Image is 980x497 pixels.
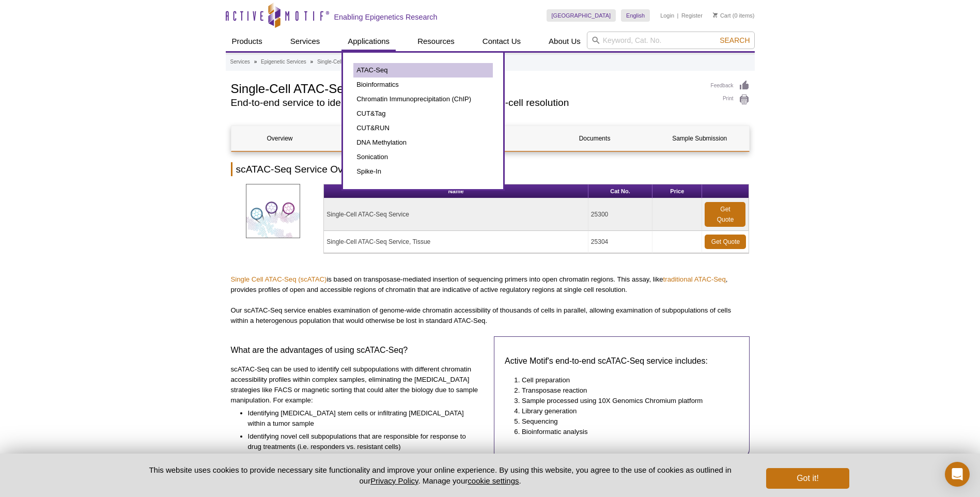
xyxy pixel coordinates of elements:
[353,164,493,179] a: Spike-In
[336,126,433,151] a: Data
[324,198,588,231] td: Single-Cell ATAC-Seq Service
[945,462,970,487] div: Open Intercom Messenger
[411,32,461,51] a: Resources
[370,476,418,485] a: Privacy Policy
[705,235,746,249] a: Get Quote
[248,431,476,452] li: Identifying novel cell subpopulations that are responsible for response to drug treatments (i.e. ...
[324,231,588,253] td: Single-Cell ATAC-Seq Service, Tissue
[231,344,487,356] h3: What are the advantages of using scATAC-Seq?
[231,275,327,283] a: Single Cell ATAC-Seq (scATAC)
[663,275,726,283] a: traditional ATAC-Seq
[717,36,753,45] button: Search
[231,98,701,107] h2: End-to-end service to identify open chromatin regions at single-cell resolution
[353,77,493,92] a: Bioinformatics
[720,36,750,44] span: Search
[542,32,587,51] a: About Us
[522,375,728,385] li: Cell preparation
[353,63,493,77] a: ATAC-Seq
[353,92,493,106] a: Chromatin Immunoprecipitation (ChIP)
[660,12,674,19] a: Login
[231,305,750,326] p: Our scATAC-Seq service enables examination of genome-wide chromatin accessibility of thousands of...
[353,106,493,121] a: CUT&Tag
[522,406,728,416] li: Library generation
[522,385,728,396] li: Transposase reaction
[353,135,493,150] a: DNA Methylation
[131,464,750,486] p: This website uses cookies to provide necessary site functionality and improve your online experie...
[231,274,750,295] p: is based on transposase-mediated insertion of sequencing primers into open chromatin regions. Thi...
[766,468,849,489] button: Got it!
[547,9,616,22] a: [GEOGRAPHIC_DATA]
[353,121,493,135] a: CUT&RUN
[476,32,527,51] a: Contact Us
[621,9,650,22] a: English
[231,162,750,176] h2: scATAC-Seq Service Overview
[711,94,750,105] a: Print
[261,57,306,67] a: Epigenetic Services
[284,32,326,51] a: Services
[677,9,679,22] li: |
[587,32,755,49] input: Keyword, Cat. No.
[713,12,731,19] a: Cart
[317,57,363,67] a: Single-Cell Services
[546,126,643,151] a: Documents
[324,184,588,198] th: Name
[230,57,250,67] a: Services
[681,12,703,19] a: Register
[248,408,476,429] li: Identifying [MEDICAL_DATA] stem cells or infiltrating [MEDICAL_DATA] within a tumor sample
[341,32,396,51] a: Applications
[353,150,493,164] a: Sonication
[705,202,745,227] a: Get Quote
[246,184,300,238] img: Single Cell ATAC-Seq (scATAC) Service
[522,396,728,406] li: Sample processed using 10X Genomics Chromium platform
[468,476,519,485] button: cookie settings
[651,126,748,151] a: Sample Submission
[588,184,652,198] th: Cat No.
[522,427,728,437] li: Bioinformatic analysis
[334,12,438,22] h2: Enabling Epigenetics Research
[711,80,750,91] a: Feedback
[505,355,739,367] h3: Active Motif's end-to-end scATAC-Seq service includes:
[310,59,314,65] li: »
[713,12,718,18] img: Your Cart
[522,416,728,427] li: Sequencing
[652,184,702,198] th: Price
[231,364,487,406] p: scATAC-Seq can be used to identify cell subpopulations with different chromatin accessibility pro...
[231,126,329,151] a: Overview
[254,59,257,65] li: »
[588,231,652,253] td: 25304
[713,9,755,22] li: (0 items)
[588,198,652,231] td: 25300
[226,32,269,51] a: Products
[231,80,701,96] h1: Single-Cell ATAC-Seq (scATAC-Seq) Service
